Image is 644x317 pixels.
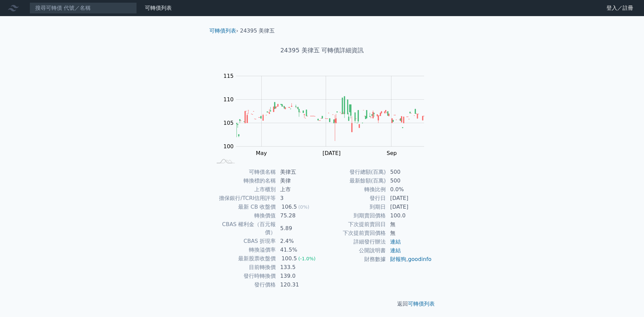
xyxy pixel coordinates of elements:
[386,194,432,203] td: [DATE]
[322,237,386,246] td: 詳細發行辦法
[322,203,386,211] td: 到期日
[212,194,276,203] td: 擔保銀行/TCRI信用評等
[322,150,340,156] tspan: [DATE]
[209,27,238,35] li: ›
[390,256,406,262] a: 財報狗
[276,272,322,280] td: 139.0
[610,285,644,317] iframe: Chat Widget
[256,150,267,156] tspan: May
[386,220,432,229] td: 無
[212,220,276,237] td: CBAS 權利金（百元報價）
[386,176,432,185] td: 500
[322,246,386,255] td: 公開說明書
[276,211,322,220] td: 75.28
[280,255,298,263] div: 100.5
[386,211,432,220] td: 100.0
[212,254,276,263] td: 最新股票收盤價
[276,280,322,289] td: 120.31
[212,237,276,246] td: CBAS 折現率
[212,211,276,220] td: 轉換價值
[212,185,276,194] td: 上市櫃別
[220,73,434,156] g: Chart
[280,203,298,211] div: 106.5
[276,220,322,237] td: 5.89
[212,263,276,272] td: 目前轉換價
[408,301,435,307] a: 可轉債列表
[386,203,432,211] td: [DATE]
[322,185,386,194] td: 轉換比例
[212,272,276,280] td: 發行時轉換價
[276,185,322,194] td: 上市
[276,237,322,246] td: 2.4%
[223,143,234,150] tspan: 100
[223,120,234,126] tspan: 105
[145,5,172,11] a: 可轉債列表
[276,194,322,203] td: 3
[322,194,386,203] td: 發行日
[240,27,275,35] li: 24395 美律五
[298,204,309,210] span: (0%)
[386,229,432,237] td: 無
[276,168,322,176] td: 美律五
[386,168,432,176] td: 500
[386,185,432,194] td: 0.0%
[322,255,386,264] td: 財務數據
[223,73,234,79] tspan: 115
[204,300,440,308] p: 返回
[212,176,276,185] td: 轉換標的名稱
[322,211,386,220] td: 到期賣回價格
[322,176,386,185] td: 最新餘額(百萬)
[387,150,397,156] tspan: Sep
[322,168,386,176] td: 發行總額(百萬)
[276,246,322,254] td: 41.5%
[209,28,236,34] a: 可轉債列表
[390,247,401,254] a: 連結
[390,239,401,245] a: 連結
[212,203,276,211] td: 最新 CB 收盤價
[212,280,276,289] td: 發行價格
[204,46,440,55] h1: 24395 美律五 可轉債詳細資訊
[386,255,432,264] td: ,
[223,96,234,103] tspan: 110
[236,96,424,141] g: Series
[601,3,639,13] a: 登入／註冊
[322,220,386,229] td: 下次提前賣回日
[276,176,322,185] td: 美律
[322,229,386,237] td: 下次提前賣回價格
[408,256,431,262] a: goodinfo
[276,263,322,272] td: 133.5
[212,168,276,176] td: 可轉債名稱
[30,2,137,14] input: 搜尋可轉債 代號／名稱
[212,246,276,254] td: 轉換溢價率
[298,256,316,261] span: (-1.0%)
